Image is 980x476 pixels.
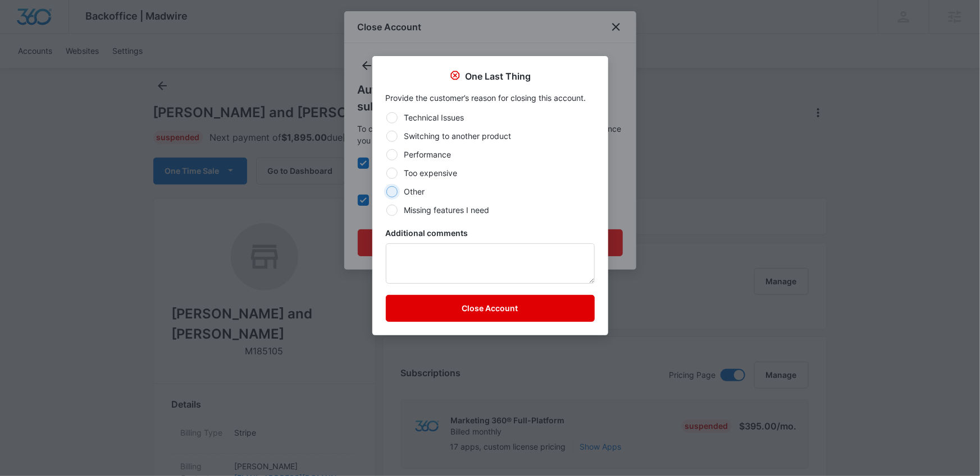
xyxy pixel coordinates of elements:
button: Close Account [386,295,595,322]
label: Other [386,186,595,197]
p: One Last Thing [466,70,531,83]
label: Switching to another product [386,130,595,142]
label: Missing features I need [386,204,595,216]
label: Technical Issues [386,112,595,123]
label: Too expensive [386,167,595,179]
label: Performance [386,149,595,160]
p: Provide the customer’s reason for closing this account. [386,92,595,104]
label: Additional comments [386,227,595,239]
